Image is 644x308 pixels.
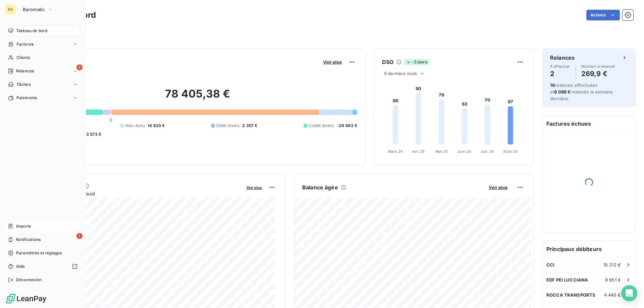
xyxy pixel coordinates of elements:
[489,185,507,190] span: Voir plus
[550,82,555,88] span: 16
[5,248,80,258] a: Paramètres et réglages
[605,277,621,283] span: 9 651 €
[481,149,494,154] tspan: Juil. 25
[302,183,338,191] h6: Balance âgée
[309,123,334,129] span: Crédit divers
[244,184,264,190] button: Voir plus
[458,149,471,154] tspan: Juin 25
[246,185,262,190] span: Voir plus
[76,64,83,70] span: 2
[16,250,62,256] span: Paramètres et réglages
[16,223,31,229] span: Imports
[621,285,637,301] div: Open Intercom Messenger
[321,59,344,65] button: Voir plus
[5,52,80,63] a: Clients
[16,237,41,243] span: Notifications
[5,293,47,304] img: Logo LeanPay
[5,261,80,272] a: Aide
[5,25,80,36] a: Tableau de bord
[16,263,25,269] span: Aide
[16,41,34,47] span: Factures
[546,292,595,298] span: ROCCA TRANSPORTS
[550,68,570,79] h4: 2
[337,123,357,129] span: -29 492 €
[16,277,42,283] span: Déconnexion
[125,123,145,129] span: Non-échu
[546,277,588,283] span: EDF PEI LUCCIANA
[435,149,448,154] tspan: Mai 25
[546,262,554,267] span: CCI
[84,131,101,137] span: -3 573 €
[550,54,575,62] h6: Relances
[5,4,16,15] div: BA
[38,190,241,197] span: Chiffre d'affaires mensuel
[382,58,393,66] h6: DSO
[216,123,240,129] span: Débit divers
[242,123,257,129] span: 2 357 €
[412,149,425,154] tspan: Avr. 25
[110,117,112,123] span: 0
[5,93,80,103] a: Paiements
[404,59,429,65] span: -3 jours
[323,59,342,65] span: Voir plus
[388,149,403,154] tspan: Mars 25
[5,39,80,50] a: Factures
[554,89,571,95] span: 6 086 €
[5,221,80,232] a: Imports
[16,81,31,87] span: Tâches
[148,123,165,129] span: 14 625 €
[16,28,47,34] span: Tableau de bord
[384,71,417,76] span: 6 derniers mois
[16,68,34,74] span: Relances
[5,66,80,76] a: 2Relances
[503,149,518,154] tspan: Août 25
[586,10,620,20] button: Actions
[16,55,30,61] span: Clients
[604,292,621,298] span: 4 445 €
[23,7,45,12] span: Baromatic
[581,64,615,68] span: Montant à relancer
[16,95,37,101] span: Paiements
[603,262,621,267] span: 15 212 €
[542,116,636,132] h6: Factures échues
[550,82,613,101] span: relances effectuées et relancés la semaine dernière.
[5,79,80,90] a: Tâches
[487,184,509,190] button: Voir plus
[76,233,83,239] span: 1
[542,241,636,257] h6: Principaux débiteurs
[550,64,570,68] span: À effectuer
[581,68,615,79] h4: 269,9 €
[38,87,357,107] h2: 78 405,38 €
